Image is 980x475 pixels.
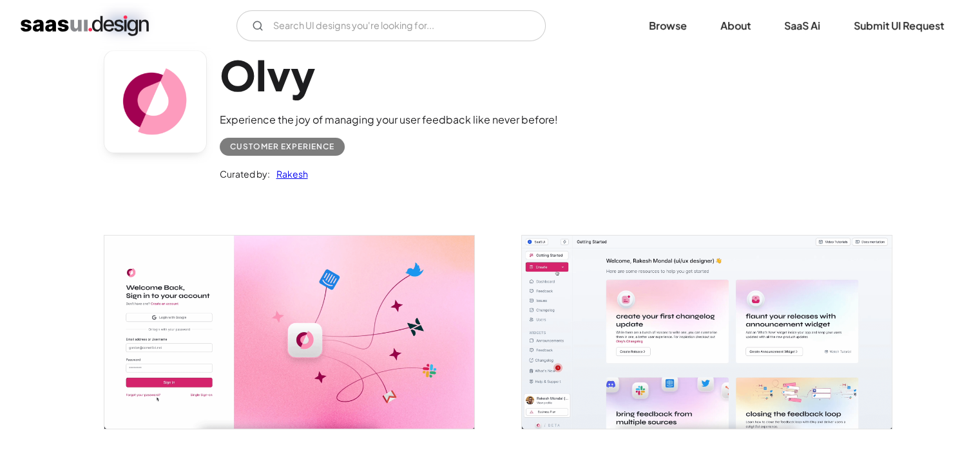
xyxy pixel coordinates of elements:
form: Email Form [236,10,546,41]
a: home [21,15,149,36]
a: Browse [633,12,702,40]
a: Rakesh [270,166,308,182]
a: open lightbox [104,236,474,428]
a: Submit UI Request [838,12,959,40]
img: 64151e20babae4e17ecbc73e_Olvy%20Sign%20In.png [104,236,474,428]
input: Search UI designs you're looking for... [236,10,546,41]
h1: Olvy [220,50,558,100]
a: open lightbox [522,236,892,428]
img: 64151e20babae48621cbc73d_Olvy%20Getting%20Started.png [522,236,892,428]
a: SaaS Ai [769,12,836,40]
div: Curated by: [220,166,270,182]
a: About [705,12,766,40]
div: Experience the joy of managing your user feedback like never before! [220,112,558,127]
div: Customer Experience [230,139,334,154]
